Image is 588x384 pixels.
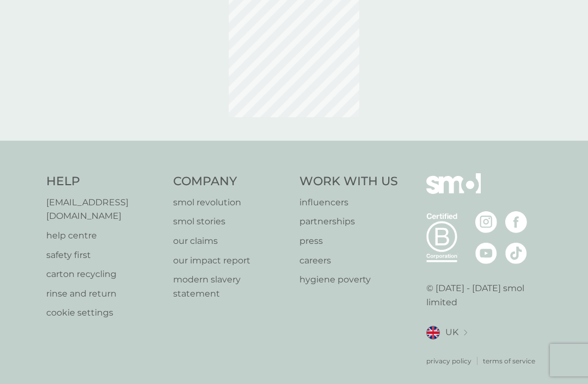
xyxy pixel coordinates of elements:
a: terms of service [483,356,535,366]
h4: Work With Us [299,173,398,190]
a: hygiene poverty [299,273,398,287]
a: partnerships [299,215,398,229]
img: visit the smol Facebook page [505,211,527,233]
img: visit the smol Instagram page [475,211,497,233]
a: rinse and return [46,287,162,301]
a: privacy policy [426,356,471,366]
img: visit the smol Youtube page [475,242,497,264]
img: visit the smol Tiktok page [505,242,527,264]
a: cookie settings [46,306,162,320]
a: safety first [46,248,162,262]
a: our impact report [173,254,289,268]
a: press [299,234,398,248]
img: smol [426,173,481,210]
h4: Help [46,173,162,190]
a: our claims [173,234,289,248]
a: careers [299,254,398,268]
a: carton recycling [46,267,162,281]
h4: Company [173,173,289,190]
span: UK [445,325,458,339]
img: select a new location [464,330,467,336]
a: [EMAIL_ADDRESS][DOMAIN_NAME] [46,196,162,223]
a: smol revolution [173,196,289,210]
a: help centre [46,229,162,243]
a: modern slavery statement [173,273,289,300]
p: © [DATE] - [DATE] smol limited [426,281,542,309]
a: influencers [299,196,398,210]
img: UK flag [426,326,440,339]
a: smol stories [173,215,289,229]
